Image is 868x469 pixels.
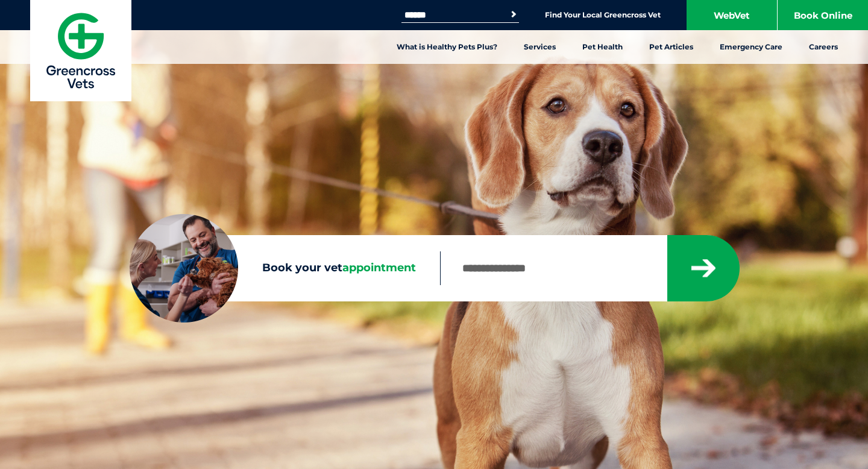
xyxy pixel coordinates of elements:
span: appointment [342,261,416,274]
label: Book your vet [130,259,440,277]
button: Search [508,8,520,20]
a: Careers [796,30,851,64]
a: Pet Articles [636,30,706,64]
a: Services [511,30,569,64]
a: Pet Health [569,30,636,64]
a: Emergency Care [706,30,796,64]
a: What is Healthy Pets Plus? [383,30,511,64]
a: Find Your Local Greencross Vet [545,10,661,20]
